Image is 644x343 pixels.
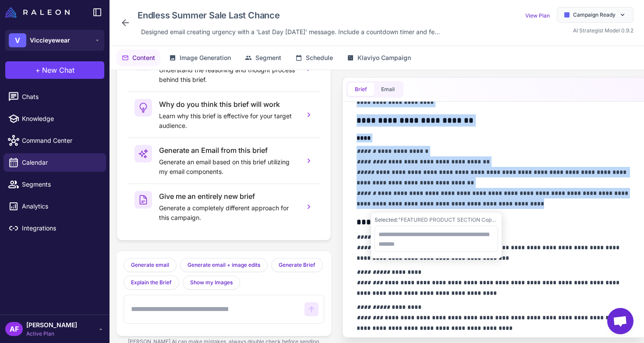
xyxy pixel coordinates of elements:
span: Selected: [375,216,398,223]
span: Calendar [22,158,99,167]
span: Designed email creating urgency with a 'Last Day [DATE]' message. Include a countdown timer and f... [141,27,440,37]
span: Show my Images [190,279,233,286]
span: Segment [255,53,281,63]
button: Schedule [290,50,338,66]
a: Calendar [4,153,106,172]
button: Explain the Brief [124,276,179,290]
span: + [35,65,40,75]
span: Schedule [306,53,333,63]
p: Generate an email based on this brief utilizing my email components. [159,157,297,177]
h3: Generate an Email from this brief [159,145,297,156]
button: Generate email + image edits [180,258,268,272]
button: +New Chat [5,61,104,79]
button: Show my Images [183,276,240,290]
span: Campaign Ready [573,11,616,19]
button: Generate email [124,258,177,272]
button: Segment [240,50,287,66]
a: Knowledge [4,110,106,128]
button: Klaviyo Campaign [342,50,416,66]
p: Learn why this brief is effective for your target audience. [159,111,297,131]
a: Command Center [4,131,106,150]
a: Chats [4,88,106,106]
span: New Chat [42,65,74,75]
span: [PERSON_NAME] [26,320,77,330]
a: Segments [4,175,106,194]
span: Generate email + image edits [188,261,260,269]
span: Explain the Brief [131,279,172,286]
h3: Why do you think this brief will work [159,99,297,110]
div: V [9,33,26,47]
span: Content [132,53,155,63]
button: Content [117,50,160,66]
h3: Give me an entirely new brief [159,191,297,202]
p: Generate a completely different approach for this campaign. [159,203,297,223]
img: Raleon Logo [5,7,70,18]
p: Understand the reasoning and thought process behind this brief. [159,65,297,85]
span: Generate email [131,261,169,269]
a: Analytics [4,197,106,216]
span: Integrations [22,223,99,233]
button: Generate Brief [271,258,323,272]
span: Image Generation [180,53,231,63]
div: "FEATURED PRODUCT SECTION Copy Title: Our Most Wanted FramesSubtitle: These high-converting style... [375,216,498,224]
span: Knowledge [22,114,99,124]
div: Click to edit description [138,25,443,39]
button: Brief [348,83,374,96]
span: Segments [22,180,99,189]
span: Viccieyewear [30,35,70,45]
button: Email [374,83,402,96]
div: AF [5,322,23,336]
span: Command Center [22,136,99,145]
a: View Plan [525,12,550,19]
div: Click to edit campaign name [134,7,443,24]
span: Analytics [22,202,99,211]
a: Integrations [4,219,106,237]
span: AI Strategist Model 0.9.2 [573,27,633,34]
button: VViccieyewear [5,30,104,51]
span: Active Plan [26,330,77,338]
button: Image Generation [164,50,236,66]
span: Generate Brief [279,261,315,269]
span: Klaviyo Campaign [357,53,411,63]
a: Open chat [607,308,633,334]
span: Chats [22,92,99,102]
